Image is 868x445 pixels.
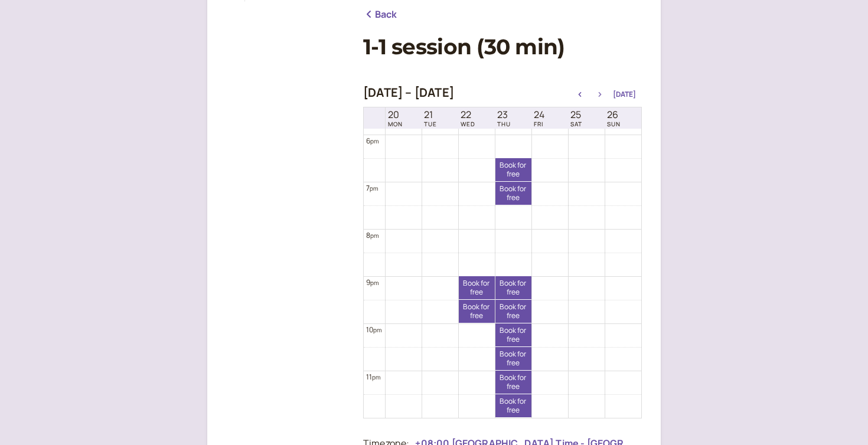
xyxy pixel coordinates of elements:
div: 8 [366,230,379,241]
a: October 24, 2025 [531,108,547,129]
a: October 23, 2025 [495,108,513,129]
span: pm [373,326,381,334]
div: 10 [366,324,382,335]
span: Book for free [495,185,531,202]
span: Book for free [459,279,495,296]
a: October 20, 2025 [386,108,405,129]
span: pm [370,231,378,240]
span: Book for free [495,326,531,343]
h2: [DATE] – [DATE] [363,86,454,100]
div: 6 [366,135,379,146]
span: pm [372,373,380,381]
span: Book for free [495,397,531,414]
span: 22 [461,109,475,120]
span: Book for free [495,374,531,391]
span: Book for free [495,303,531,320]
span: MON [388,120,403,127]
span: Book for free [495,161,531,178]
span: 20 [388,109,403,120]
span: pm [370,137,378,145]
span: pm [370,279,378,287]
div: 11 [366,371,381,382]
a: October 21, 2025 [422,108,439,129]
span: Book for free [495,279,531,296]
div: 9 [366,277,379,288]
span: WED [461,120,475,127]
span: THU [497,120,511,127]
span: SAT [570,120,582,127]
span: SUN [607,120,621,127]
h1: 1-1 session (30 min) [363,34,642,60]
button: [DATE] [613,90,636,99]
div: 7 [366,182,378,194]
span: TUE [424,120,437,127]
span: pm [370,184,378,192]
span: 25 [570,109,582,120]
span: 24 [534,109,544,120]
a: Back [363,7,397,22]
a: October 25, 2025 [568,108,585,129]
span: 26 [607,109,621,120]
span: FRI [534,120,544,127]
span: Book for free [459,303,495,320]
span: 23 [497,109,511,120]
a: October 26, 2025 [605,108,623,129]
span: 21 [424,109,437,120]
span: Book for free [495,350,531,367]
a: October 22, 2025 [458,108,478,129]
